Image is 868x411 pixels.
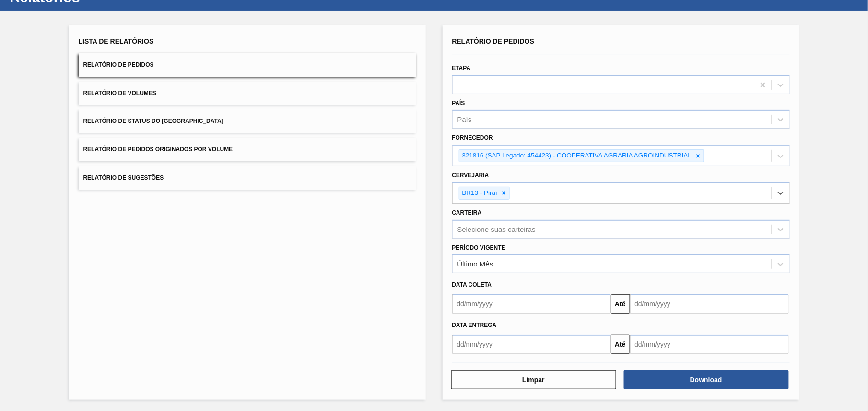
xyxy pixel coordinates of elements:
[452,134,493,141] label: Fornecedor
[459,150,693,162] div: 321816 (SAP Legado: 454423) - COOPERATIVA AGRARIA AGROINDUSTRIAL
[459,187,499,199] div: BR13 - Piraí
[457,260,493,268] div: Último Mês
[611,294,630,314] button: Até
[79,166,416,190] button: Relatório de Sugestões
[79,53,416,77] button: Relatório de Pedidos
[79,109,416,133] button: Relatório de Status do [GEOGRAPHIC_DATA]
[457,225,536,233] div: Selecione suas carteiras
[451,370,616,389] button: Limpar
[79,37,154,45] span: Lista de Relatórios
[630,294,789,314] input: dd/mm/yyyy
[624,370,789,389] button: Download
[452,335,611,354] input: dd/mm/yyyy
[452,100,465,107] label: País
[83,90,156,97] span: Relatório de Volumes
[79,138,416,161] button: Relatório de Pedidos Originados por Volume
[452,37,535,45] span: Relatório de Pedidos
[83,118,223,124] span: Relatório de Status do [GEOGRAPHIC_DATA]
[452,322,497,328] span: Data entrega
[611,335,630,354] button: Até
[630,335,789,354] input: dd/mm/yyyy
[452,244,505,251] label: Período Vigente
[452,172,489,179] label: Cervejaria
[452,294,611,314] input: dd/mm/yyyy
[79,82,416,105] button: Relatório de Volumes
[452,65,471,72] label: Etapa
[457,116,472,124] div: País
[452,281,492,288] span: Data coleta
[452,209,482,216] label: Carteira
[83,61,154,68] span: Relatório de Pedidos
[83,174,164,181] span: Relatório de Sugestões
[83,146,233,153] span: Relatório de Pedidos Originados por Volume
